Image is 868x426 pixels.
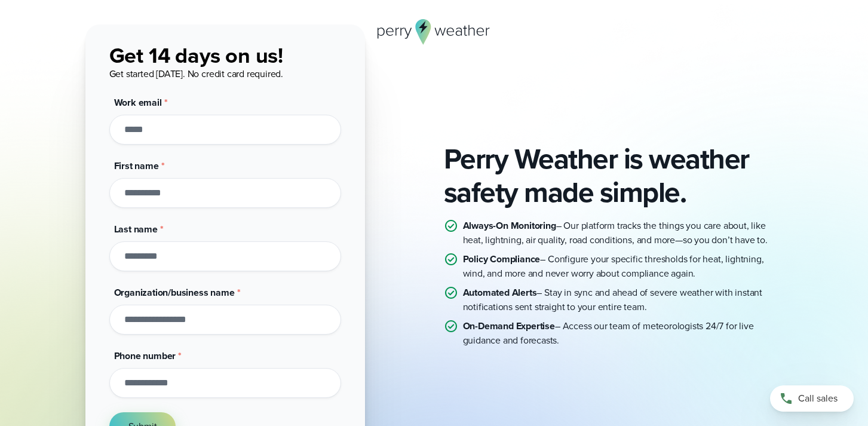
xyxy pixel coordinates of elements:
strong: Automated Alerts [463,286,537,299]
h2: Perry Weather is weather safety made simple. [444,142,783,209]
p: – Our platform tracks the things you care about, like heat, lightning, air quality, road conditio... [463,219,783,247]
span: Phone number [114,349,176,363]
span: Call sales [798,391,838,406]
p: – Configure your specific thresholds for heat, lightning, wind, and more and never worry about co... [463,252,783,281]
span: Last name [114,222,158,236]
span: Work email [114,96,162,109]
span: Get 14 days on us! [109,39,284,71]
p: – Stay in sync and ahead of severe weather with instant notifications sent straight to your entir... [463,286,783,314]
strong: On-Demand Expertise [463,319,555,333]
span: Organization/business name [114,286,235,299]
span: First name [114,159,159,173]
a: Call sales [770,385,854,412]
span: Get started [DATE]. No credit card required. [109,67,284,81]
strong: Policy Compliance [463,252,541,266]
strong: Always-On Monitoring [463,219,556,232]
p: – Access our team of meteorologists 24/7 for live guidance and forecasts. [463,319,783,348]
